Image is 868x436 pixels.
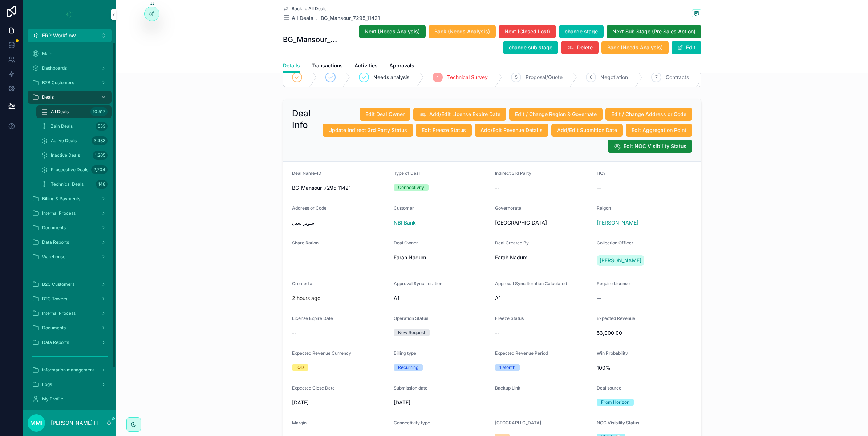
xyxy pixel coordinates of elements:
span: A1 [394,295,490,302]
span: Edit Aggregation Point [632,127,686,134]
span: Prospective Deals [51,167,88,173]
span: Expected Revenue Period [495,350,548,356]
a: Inactive Deals1,265 [36,149,112,162]
span: Logs [42,382,52,387]
div: 553 [96,122,108,131]
span: -- [495,399,499,406]
button: Add/Edit License Expire Date [413,108,506,121]
span: Edit / Change Address or Code [611,111,686,118]
a: NBI Bank [394,219,416,226]
a: Internal Process [28,307,112,320]
span: Main [42,51,52,57]
span: Details [283,62,300,69]
span: -- [597,184,601,192]
span: Information management [42,367,94,373]
a: Zain Deals553 [36,120,112,133]
span: BG_Mansour_7295_11421 [321,15,380,22]
button: Add/Edit Revenue Details [475,124,548,137]
span: Expected Revenue Currency [292,350,351,356]
span: 7 [655,74,658,80]
span: Next Sub Stage (Pre Sales Action) [612,28,695,35]
div: From Horizon [601,399,629,406]
span: My Profile [42,396,63,402]
a: Main [28,47,112,60]
div: IQD [296,364,304,371]
a: All Deals [283,15,313,22]
span: Expected Close Date [292,385,335,391]
span: 4 [436,74,439,80]
span: Collection Officer [597,240,633,246]
button: Select Button [28,29,112,42]
span: Dashboards [42,65,67,71]
button: Add/Edit Submition Date [551,124,623,137]
img: App logo [64,9,76,20]
span: Next (Closed Lost) [504,28,550,35]
span: change stage [565,28,598,35]
span: NOC Visibility Status [597,420,639,425]
span: Operation Status [394,316,428,321]
span: Proposal/Quote [526,74,563,81]
span: -- [292,329,296,337]
span: Warehouse [42,254,65,260]
span: B2C Towers [42,296,67,302]
div: Recurring [398,364,418,371]
span: Data Reports [42,239,69,245]
button: Update Indirect 3rd Party Status [323,124,413,137]
span: Share Ration [292,240,319,246]
span: A1 [495,295,591,302]
a: Activities [354,59,378,74]
span: Deal Created By [495,240,529,246]
span: Zain Deals [51,123,73,129]
span: All Deals [51,109,69,115]
button: Next Sub Stage (Pre Sales Action) [607,25,701,38]
span: Back (Needs Analysis) [607,44,663,51]
a: Details [283,59,300,73]
div: 3,433 [92,136,108,145]
button: Edit Deal Owner [360,108,410,121]
span: Back (Needs Analysis) [434,28,490,35]
a: Documents [28,321,112,334]
button: Back (Needs Analysis) [601,41,669,54]
div: 148 [96,180,108,189]
a: Deals [28,91,112,104]
span: B2C Customers [42,281,74,287]
a: Logs [28,378,112,391]
a: B2B Customers [28,76,112,89]
span: Technical Deals [51,181,84,187]
span: Farah Nadum [394,254,426,261]
p: 2 hours ago [292,295,320,302]
span: Address or Code [292,205,326,211]
span: Inactive Deals [51,152,80,158]
span: Needs analysis [373,74,409,81]
span: change sub stage [509,44,552,51]
button: Edit Aggregation Point [626,124,692,137]
span: Edit / Change Region & Governate [515,111,597,118]
span: Billing & Payments [42,196,80,202]
span: Internal Process [42,210,76,216]
div: New Request [398,329,425,336]
a: Back to All Deals [283,6,326,12]
span: Back to All Deals [292,6,326,12]
a: Dashboards [28,62,112,75]
span: ERP Workflow [42,32,76,39]
span: HQ? [597,170,605,176]
a: [PERSON_NAME] [597,255,644,266]
span: Submission date [394,385,427,391]
button: Next (Closed Lost) [499,25,556,38]
span: Billing type [394,350,416,356]
span: Win Probability [597,350,628,356]
span: سوبر سيل [292,219,388,226]
span: Edit Freeze Status [422,127,466,134]
span: Type of Deal [394,170,420,176]
a: Information management [28,363,112,377]
span: Add/Edit Submition Date [557,127,617,134]
div: scrollable content [23,42,116,410]
span: Delete [577,44,593,51]
a: Prospective Deals2,704 [36,163,112,176]
span: -- [495,329,499,337]
button: Next (Needs Analysis) [359,25,426,38]
span: [GEOGRAPHIC_DATA] [495,219,547,226]
span: 6 [590,74,592,80]
div: 10,517 [90,107,108,116]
